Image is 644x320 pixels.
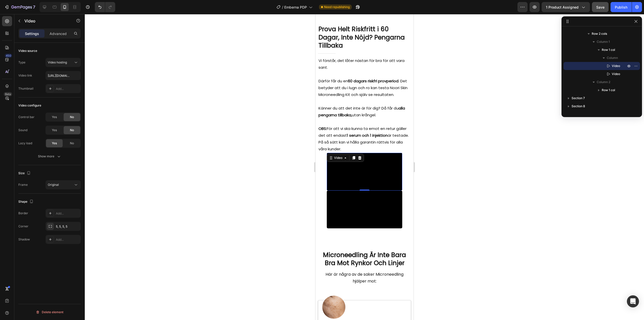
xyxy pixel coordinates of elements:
[18,170,32,177] div: Size
[597,39,610,44] span: Column 1
[56,224,79,229] div: 5, 5, 5, 5
[615,5,627,10] div: Publish
[18,103,41,108] div: Video configure
[52,128,57,132] span: Yes
[282,5,283,10] span: /
[52,141,57,146] span: Yes
[38,154,61,159] div: Show more
[284,5,307,10] span: Emberna PDP
[18,73,32,78] div: Video link
[46,71,81,80] input: Insert video url here
[36,309,63,315] div: Delete element
[592,2,609,12] button: Save
[18,60,25,65] div: Type
[48,60,67,64] span: Video hosting
[56,87,79,91] div: Add...
[24,18,67,24] p: Video
[18,86,33,91] div: Thumbnail
[597,80,610,85] span: Column 2
[70,141,74,146] span: No
[18,152,81,161] button: Show more
[18,49,37,53] div: Video source
[2,2,37,12] button: 7
[612,63,620,68] span: Video
[596,5,605,9] span: Save
[50,31,67,36] p: Advanced
[607,55,618,60] span: Column
[324,5,350,9] span: Need republishing
[56,237,79,242] div: Add...
[592,31,607,36] span: Row 2 cols
[627,295,639,307] div: Open Intercom Messenger
[48,183,59,187] span: Original
[572,104,585,109] span: Section 8
[33,4,35,10] p: 7
[546,5,579,10] span: 1 product assigned
[315,14,414,320] iframe: Design area
[18,237,30,242] div: Shadow
[46,180,81,189] button: Original
[18,141,32,146] div: Lazy load
[18,115,34,119] div: Control bar
[602,88,615,93] span: Row 1 col
[602,47,615,52] span: Row 1 col
[25,31,39,36] p: Settings
[18,128,27,132] div: Sound
[46,58,81,67] button: Video hosting
[70,128,74,132] span: No
[52,115,57,119] span: Yes
[18,198,34,205] div: Shape
[611,2,632,12] button: Publish
[572,96,585,101] span: Section 7
[5,54,12,58] div: 450
[18,308,81,316] button: Delete element
[612,72,620,77] span: Video
[56,211,79,216] div: Add...
[5,280,31,306] img: gempages_581657468233319180-3500fbc0-6437-4600-a99f-6134407f62eb.png
[542,2,590,12] button: 1 product assigned
[70,115,74,119] span: No
[18,224,28,229] div: Corner
[18,183,28,187] div: Frame
[18,211,28,216] div: Border
[4,92,12,96] div: Beta
[95,2,115,12] div: Undo/Redo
